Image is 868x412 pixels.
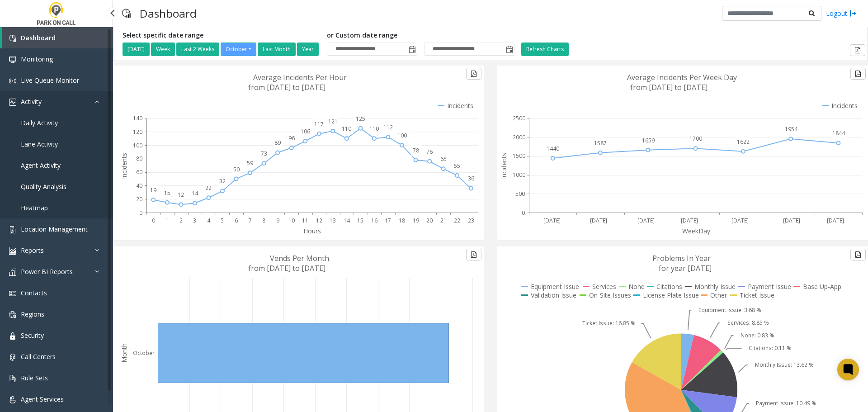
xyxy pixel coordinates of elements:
span: Daily Activity [21,118,58,127]
text: 112 [383,123,393,131]
text: 1659 [642,137,655,144]
span: Lane Activity [21,140,58,148]
text: 55 [454,162,460,170]
text: 8 [262,217,265,224]
img: 'icon' [9,226,16,233]
text: 110 [342,125,351,133]
text: 50 [233,166,240,173]
text: 13 [330,217,336,224]
text: Incidents [500,153,508,179]
text: 0 [152,217,155,224]
button: Last Month [258,43,296,56]
text: 16 [371,217,377,224]
text: [DATE] [637,217,655,224]
span: Security [21,331,44,340]
span: Agent Services [21,395,64,403]
span: Rule Sets [21,374,48,382]
text: 20 [426,217,433,224]
text: from [DATE] to [DATE] [248,263,325,273]
img: logout [849,9,857,18]
button: Export to pdf [466,68,481,80]
text: 5 [221,217,224,224]
text: for year [DATE] [659,263,712,273]
text: 0 [139,209,142,217]
text: 125 [356,115,365,123]
text: 140 [133,114,142,122]
text: Equipment Issue: 3.68 % [698,306,761,314]
text: 15 [164,189,170,197]
text: 1587 [594,139,607,147]
text: Vends Per Month [270,253,329,263]
text: 1622 [737,138,750,146]
text: 15 [357,217,363,224]
text: 1000 [513,171,525,179]
text: 9 [276,217,279,224]
text: 6 [235,217,238,224]
span: Heatmap [21,204,48,212]
text: Services: 8.85 % [727,319,769,327]
span: Monitoring [21,55,53,63]
span: Power BI Reports [21,267,73,276]
text: October [133,349,155,357]
text: [DATE] [731,217,749,224]
text: 59 [247,159,253,167]
text: 2000 [513,133,525,141]
img: 'icon' [9,396,16,403]
button: Week [151,43,175,56]
text: 4 [207,217,211,224]
text: 65 [440,155,447,163]
text: Payment Issue: 10.49 % [756,399,816,407]
h3: Dashboard [135,2,201,24]
text: 80 [136,155,142,162]
text: 1954 [785,125,798,133]
text: 12 [316,217,322,224]
img: 'icon' [9,35,16,42]
text: 78 [413,147,419,154]
span: Call Centers [21,352,56,361]
a: Dashboard [2,27,113,48]
text: 17 [385,217,391,224]
text: 110 [369,125,379,133]
button: Export to pdf [850,249,866,260]
text: 19 [150,186,156,194]
span: Regions [21,310,44,318]
img: 'icon' [9,99,16,106]
button: Export to pdf [850,44,865,56]
span: Quality Analysis [21,182,66,191]
text: 121 [328,118,338,125]
img: 'icon' [9,332,16,340]
text: 3 [193,217,196,224]
text: Average Incidents Per Week Day [627,72,737,82]
img: 'icon' [9,56,16,63]
text: 20 [136,195,142,203]
text: from [DATE] to [DATE] [248,82,325,92]
text: 1844 [832,129,845,137]
a: Logout [826,9,857,18]
text: 96 [288,134,295,142]
button: October [221,43,256,56]
h5: or Custom date range [327,32,514,39]
text: 23 [468,217,474,224]
text: 2 [179,217,183,224]
text: [DATE] [783,217,800,224]
img: 'icon' [9,375,16,382]
text: 11 [302,217,308,224]
text: 36 [468,175,474,182]
text: 22 [454,217,460,224]
text: 76 [426,148,433,156]
h5: Select specific date range [123,32,320,39]
text: 120 [133,128,142,136]
span: Toggle popup [407,43,417,56]
button: Last 2 Weeks [176,43,219,56]
text: 117 [314,120,324,128]
span: Live Queue Monitor [21,76,79,85]
img: 'icon' [9,354,16,361]
text: Hours [303,227,321,235]
text: 7 [249,217,252,224]
text: 2500 [513,114,525,122]
text: Monthly Issue: 13.62 % [755,361,814,369]
text: 32 [219,177,226,185]
text: 89 [274,139,281,147]
text: 1500 [513,152,525,160]
text: 10 [288,217,295,224]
